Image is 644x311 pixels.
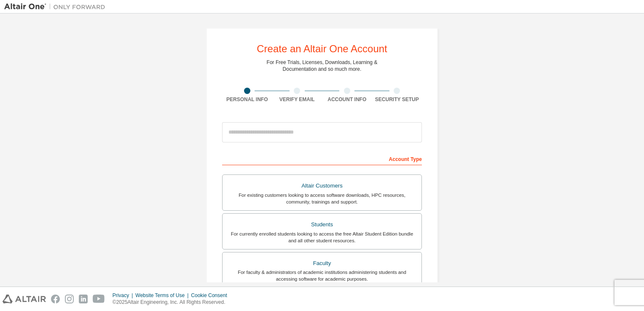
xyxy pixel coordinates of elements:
[322,96,372,103] div: Account Info
[191,292,232,299] div: Cookie Consent
[228,231,416,244] div: For currently enrolled students looking to access the free Altair Student Edition bundle and all ...
[79,295,88,303] img: linkedin.svg
[267,59,378,72] div: For Free Trials, Licenses, Downloads, Learning & Documentation and so much more.
[51,295,60,303] img: facebook.svg
[4,3,110,11] img: Altair One
[257,44,387,54] div: Create an Altair One Account
[65,295,74,303] img: instagram.svg
[93,295,105,303] img: youtube.svg
[372,96,422,103] div: Security Setup
[228,269,416,282] div: For faculty & administrators of academic institutions administering students and accessing softwa...
[228,192,416,205] div: For existing customers looking to access software downloads, HPC resources, community, trainings ...
[228,219,416,231] div: Students
[222,96,272,103] div: Personal Info
[222,152,422,165] div: Account Type
[272,96,322,103] div: Verify Email
[3,295,46,303] img: altair_logo.svg
[135,292,191,299] div: Website Terms of Use
[228,180,416,192] div: Altair Customers
[228,257,416,269] div: Faculty
[113,292,135,299] div: Privacy
[113,299,232,306] p: © 2025 Altair Engineering, Inc. All Rights Reserved.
